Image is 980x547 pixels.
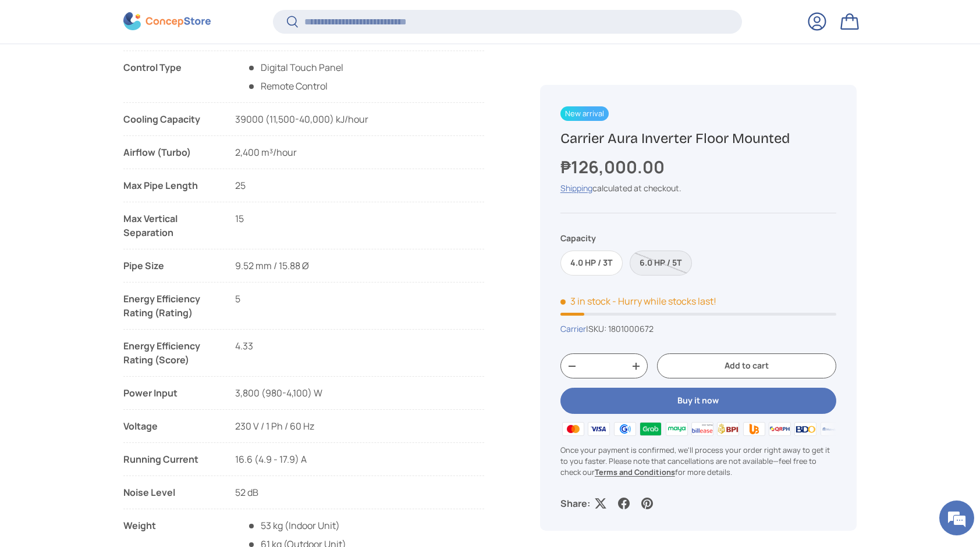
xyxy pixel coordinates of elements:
li: 15 [123,212,484,249]
a: Terms and Conditions [595,467,675,477]
h1: Carrier Aura Inverter Floor Mounted [560,130,836,148]
span: 4.33 [235,339,253,352]
span: 230 V / 1 Ph / 60 Hz [235,420,314,432]
div: Energy Efficiency Rating (Score) [123,339,216,367]
a: Shipping [560,183,592,194]
button: Add to cart [657,354,836,379]
p: - Hurry while stocks last! [612,295,716,308]
li: 39000 (11,500-40,000) kJ/hour [123,112,484,136]
div: Power Input [123,386,216,400]
span: Digital Touch Panel [247,60,343,74]
span: We're online! [68,146,161,264]
strong: Cooling Capacity [123,112,216,126]
button: Buy it now [560,388,836,414]
span: 3,800 (980-4,100) W [235,387,322,399]
img: maya [663,420,689,438]
span: 3 in stock [560,295,610,308]
img: billease [690,420,715,438]
span: 5 [235,292,240,305]
img: qrph [767,420,793,438]
strong: Max Vertical Separation [123,212,216,239]
img: metrobank [819,420,844,438]
li: 25 [123,178,484,202]
div: calculated at checkout. [560,182,836,194]
div: Control Type [123,60,216,93]
img: ubp [741,420,766,438]
span: SKU: [588,324,606,335]
span: New arrival [560,106,609,121]
strong: ₱126,000.00 [560,155,667,178]
span: | [586,324,654,335]
strong: Pipe Size [123,259,216,273]
div: Running Current [123,452,216,466]
div: Energy Efficiency Rating (Rating) [123,292,216,320]
div: Chat with us now [61,65,196,80]
label: Sold out [630,251,692,276]
li: 9.52 mm / 15.88 Ø [123,259,484,273]
img: bdo [793,420,818,438]
img: ConcepStore [123,13,211,31]
strong: Airflow (Turbo) [123,145,216,159]
span: Remote Control [247,80,328,92]
div: Minimize live chat window [191,6,219,34]
p: Share: [560,497,590,511]
img: master [560,420,586,438]
span: 16.6 (4.9 - 17.9) A [235,453,307,466]
img: visa [586,420,612,438]
div: Voltage [123,419,216,433]
img: gcash [612,420,638,438]
p: Once your payment is confirmed, we'll process your order right away to get it to you faster. Plea... [560,445,836,478]
strong: Max Pipe Length [123,178,216,192]
span: 52 dB [235,486,258,499]
a: Carrier [560,324,586,335]
textarea: Type your message and hit 'Enter' [6,317,222,358]
img: bpi [715,420,741,438]
span: 53 kg (Indoor Unit) [247,519,346,532]
li: 2,400 m³/hour [123,145,484,169]
div: Noise Level [123,485,216,499]
legend: Capacity [560,232,596,244]
img: grabpay [638,420,663,438]
span: 1801000672 [608,324,654,335]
